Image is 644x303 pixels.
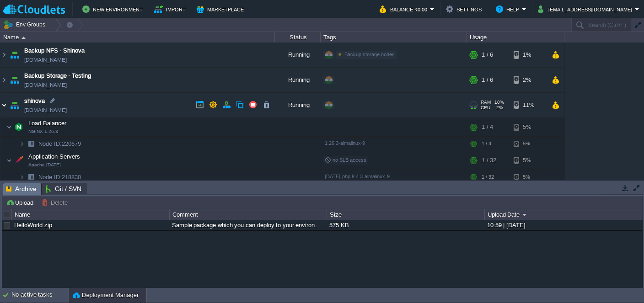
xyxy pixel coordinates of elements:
span: [DOMAIN_NAME] [24,55,67,64]
button: [EMAIL_ADDRESS][DOMAIN_NAME] [538,4,635,15]
span: Backup storage nodes [344,52,395,57]
button: Upload [6,198,36,207]
a: Application ServersApache [DATE] [27,153,81,160]
img: Cloudlets [3,4,65,15]
img: AMDAwAAAACH5BAEAAAAALAAAAAABAAEAAAICRAEAOw== [0,93,8,117]
div: 1 / 32 [482,151,496,170]
div: Running [275,68,321,92]
img: AMDAwAAAACH5BAEAAAAALAAAAAABAAEAAAICRAEAOw== [8,43,21,67]
img: AMDAwAAAACH5BAEAAAAALAAAAAABAAEAAAICRAEAOw== [12,118,25,136]
a: HelloWorld.zip [14,222,52,229]
div: 1 / 4 [482,118,493,136]
img: AMDAwAAAACH5BAEAAAAALAAAAAABAAEAAAICRAEAOw== [12,151,25,170]
div: 5% [514,118,543,136]
img: AMDAwAAAACH5BAEAAAAALAAAAAABAAEAAAICRAEAOw== [0,68,8,92]
span: [DATE]-php-8.4.3-almalinux-9 [325,174,390,179]
div: 5% [514,170,543,184]
button: Help [496,4,522,15]
a: Backup Storage - Testing [24,71,91,80]
div: Name [12,209,169,220]
span: Apache [DATE] [28,162,61,168]
button: Deployment Manager [73,291,139,300]
img: AMDAwAAAACH5BAEAAAAALAAAAAABAAEAAAICRAEAOw== [19,170,25,184]
img: AMDAwAAAACH5BAEAAAAALAAAAAABAAEAAAICRAEAOw== [25,170,38,184]
span: Application Servers [27,153,81,160]
span: NGINX 1.26.3 [28,129,58,134]
div: 10:59 | [DATE] [485,220,642,230]
span: 10% [494,100,504,105]
img: AMDAwAAAACH5BAEAAAAALAAAAAABAAEAAAICRAEAOw== [6,151,12,170]
span: 2% [494,105,503,111]
div: 575 KB [327,220,483,230]
span: RAM [481,100,491,105]
div: Status [275,32,320,43]
a: Node ID:220679 [38,140,82,148]
span: 218830 [38,173,82,181]
button: New Environment [82,4,145,15]
span: 1.26.3-almalinux-9 [325,140,365,146]
span: [DOMAIN_NAME] [24,80,67,90]
span: Git / SVN [46,183,81,194]
img: AMDAwAAAACH5BAEAAAAALAAAAAABAAEAAAICRAEAOw== [6,118,12,136]
div: 5% [514,137,543,151]
div: Size [327,209,484,220]
img: AMDAwAAAACH5BAEAAAAALAAAAAABAAEAAAICRAEAOw== [0,43,8,67]
a: Backup NFS - Shinova [24,46,85,55]
span: Node ID: [38,174,62,181]
button: Env Groups [3,18,48,31]
button: Import [154,4,188,15]
div: Comment [170,209,327,220]
img: AMDAwAAAACH5BAEAAAAALAAAAAABAAEAAAICRAEAOw== [19,137,25,151]
span: no SLB access [325,157,366,163]
img: AMDAwAAAACH5BAEAAAAALAAAAAABAAEAAAICRAEAOw== [8,93,21,117]
img: AMDAwAAAACH5BAEAAAAALAAAAAABAAEAAAICRAEAOw== [8,68,21,92]
div: 2% [514,68,543,92]
span: Archive [6,183,37,195]
a: Load BalancerNGINX 1.26.3 [27,120,68,127]
button: Balance ₹0.00 [380,4,430,15]
div: 1 / 32 [482,170,494,184]
div: Tags [321,32,467,43]
a: shinova [24,96,45,106]
div: Name [1,32,274,43]
span: Node ID: [38,140,62,147]
img: AMDAwAAAACH5BAEAAAAALAAAAAABAAEAAAICRAEAOw== [21,37,26,39]
button: Delete [42,198,70,207]
button: Marketplace [197,4,247,15]
div: 1 / 4 [482,137,491,151]
a: [DOMAIN_NAME] [24,106,67,115]
div: Running [275,43,321,67]
div: 5% [514,151,543,170]
button: Settings [446,4,484,15]
div: Upload Date [485,209,642,220]
div: 1 / 6 [482,43,493,67]
div: Sample package which you can deploy to your environment. Feel free to delete and upload a package... [170,220,326,230]
div: Running [275,93,321,117]
div: 11% [514,93,543,117]
img: AMDAwAAAACH5BAEAAAAALAAAAAABAAEAAAICRAEAOw== [25,137,38,151]
div: 1% [514,43,543,67]
div: Usage [467,32,564,43]
span: CPU [481,105,490,111]
div: 1 / 6 [482,68,493,92]
div: No active tasks [11,288,69,303]
a: Node ID:218830 [38,173,82,181]
span: Load Balancer [27,119,68,127]
span: 220679 [38,140,82,148]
